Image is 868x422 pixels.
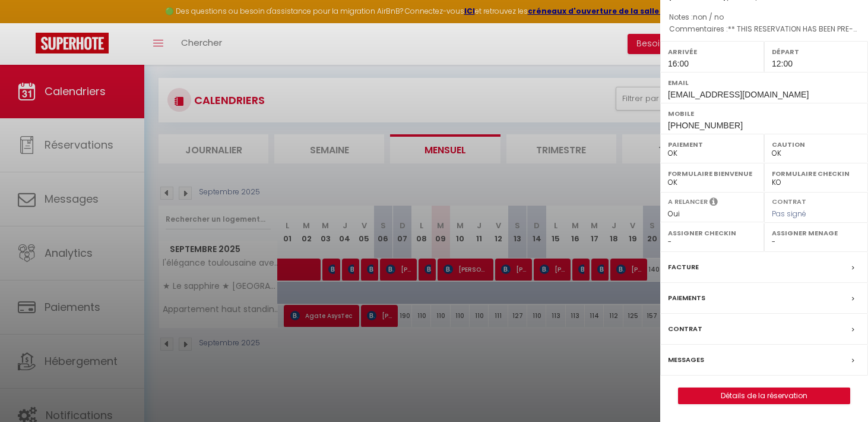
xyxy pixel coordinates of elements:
[772,197,806,204] label: Contrat
[668,197,708,207] label: A relancer
[669,11,859,23] p: Notes :
[772,138,860,150] label: Caution
[772,46,860,58] label: Départ
[668,354,704,366] label: Messages
[668,227,756,239] label: Assigner Checkin
[772,59,793,68] span: 12:00
[669,23,859,35] p: Commentaires :
[679,388,850,404] a: Détails de la réservation
[772,227,860,239] label: Assigner Menage
[668,292,705,304] label: Paiements
[9,5,45,40] button: Ouvrir le widget de chat LiveChat
[772,168,860,179] label: Formulaire Checkin
[668,46,756,58] label: Arrivée
[709,197,718,210] i: Sélectionner OUI si vous souhaiter envoyer les séquences de messages post-checkout
[693,12,724,22] span: non / no
[678,388,850,404] button: Détails de la réservation
[668,90,809,99] span: [EMAIL_ADDRESS][DOMAIN_NAME]
[668,121,743,130] span: [PHONE_NUMBER]
[668,108,860,119] label: Mobile
[772,209,806,219] span: Pas signé
[668,323,702,335] label: Contrat
[668,138,756,150] label: Paiement
[668,261,699,273] label: Facture
[668,59,689,68] span: 16:00
[668,168,756,179] label: Formulaire Bienvenue
[668,77,860,89] label: Email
